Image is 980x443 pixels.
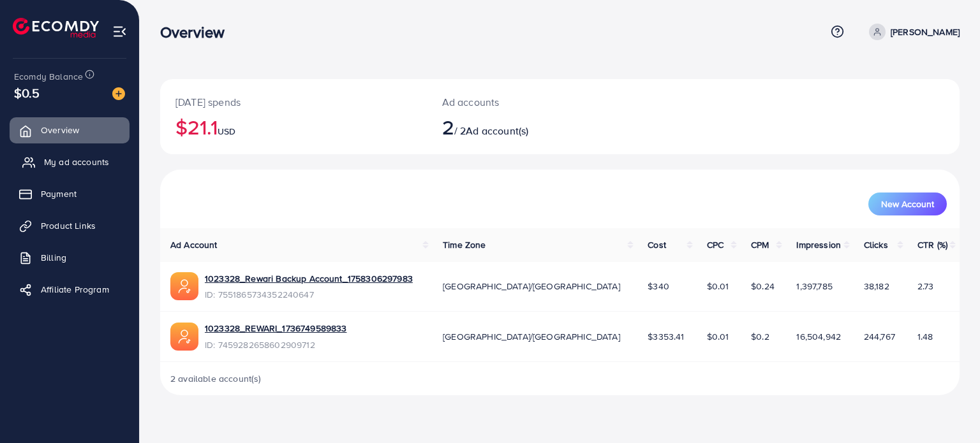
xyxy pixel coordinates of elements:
[868,192,947,215] button: New Account
[175,115,412,139] h2: $21.1
[751,330,769,343] span: $0.2
[44,156,109,168] span: My ad accounts
[112,24,127,39] img: menu
[751,238,769,251] span: CPM
[751,280,775,293] span: $0.24
[796,280,832,293] span: 1,397,785
[881,200,934,208] span: New Account
[864,24,960,40] a: [PERSON_NAME]
[648,238,666,251] span: Cost
[864,330,895,343] span: 244,767
[112,87,125,100] img: image
[160,23,235,41] h3: Overview
[707,330,729,343] span: $0.01
[891,24,960,40] p: [PERSON_NAME]
[10,213,130,238] a: Product Links
[170,238,218,251] span: Ad Account
[917,330,933,343] span: 1.48
[205,322,346,335] a: 1023328_REWARI_1736749589833
[796,330,841,343] span: 16,504,942
[14,84,40,102] span: $0.5
[41,124,79,136] span: Overview
[10,245,130,270] a: Billing
[864,280,889,293] span: 38,182
[41,283,109,296] span: Affiliate Program
[41,251,66,264] span: Billing
[14,70,83,83] span: Ecomdy Balance
[443,330,620,343] span: [GEOGRAPHIC_DATA]/[GEOGRAPHIC_DATA]
[13,18,99,38] img: logo
[205,272,413,285] a: 1023328_Rewari Backup Account_1758306297983
[917,280,934,293] span: 2.73
[170,372,262,385] span: 2 available account(s)
[10,149,130,175] a: My ad accounts
[170,272,198,300] img: ic-ads-acc.e4c84228.svg
[926,386,970,433] iframe: Chat
[796,238,841,251] span: Impression
[707,238,724,251] span: CPC
[218,125,235,138] span: USD
[443,280,620,293] span: [GEOGRAPHIC_DATA]/[GEOGRAPHIC_DATA]
[205,338,346,351] span: ID: 7459282658602909712
[10,117,130,143] a: Overview
[205,288,413,301] span: ID: 7551865734352240647
[648,330,684,343] span: $3353.41
[864,238,888,251] span: Clicks
[41,187,77,200] span: Payment
[442,112,454,142] span: 2
[443,238,486,251] span: Time Zone
[442,115,611,139] h2: / 2
[917,238,947,251] span: CTR (%)
[10,181,130,207] a: Payment
[175,94,412,110] p: [DATE] spends
[10,277,130,302] a: Affiliate Program
[466,124,528,138] span: Ad account(s)
[707,280,729,293] span: $0.01
[442,94,611,110] p: Ad accounts
[648,280,669,293] span: $340
[41,219,96,232] span: Product Links
[170,323,198,351] img: ic-ads-acc.e4c84228.svg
